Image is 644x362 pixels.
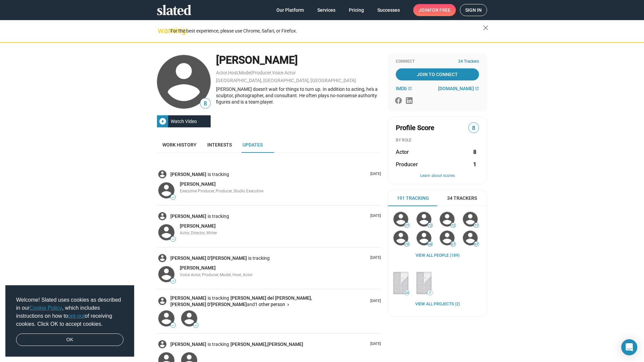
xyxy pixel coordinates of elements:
[247,302,255,307] span: and
[170,341,208,348] a: [PERSON_NAME]
[180,231,217,235] span: Actor, Director, Writer
[438,86,474,91] span: [DOMAIN_NAME]
[469,124,479,133] span: 8
[397,195,429,201] span: 191 Tracking
[377,4,400,16] span: Successes
[438,86,479,91] a: [DOMAIN_NAME]
[16,334,123,346] a: dismiss cookie message
[227,71,228,75] span: ,
[396,59,479,64] div: Connect
[460,4,487,16] a: Sign in
[157,137,202,153] a: Work history
[252,70,271,75] a: Producer
[216,70,227,75] a: Actor
[267,341,303,348] a: [PERSON_NAME]
[349,4,364,16] span: Pricing
[168,115,200,127] div: Watch Video
[267,342,303,347] span: [PERSON_NAME]
[475,86,479,90] mat-icon: open_in_new
[286,302,290,308] mat-icon: keyboard_arrow_right
[170,295,208,301] a: [PERSON_NAME]
[428,242,432,246] span: 68
[343,4,369,16] a: Pricing
[272,70,296,75] a: Voice Actor
[228,70,238,75] a: Host
[216,78,356,83] a: [GEOGRAPHIC_DATA], [GEOGRAPHIC_DATA], [GEOGRAPHIC_DATA]
[396,161,418,168] span: Producer
[368,299,381,304] p: [DATE]
[216,86,381,105] div: [PERSON_NAME] doesn't wait for things to turn up. In addition to acting, he's a sculptor, photogr...
[248,255,271,261] span: is tracking
[396,123,434,132] span: Profile Score
[239,70,252,75] a: Model
[171,195,175,199] span: —
[474,224,479,228] span: 71
[397,68,478,80] span: Join To Connect
[458,59,479,64] span: 34 Trackers
[451,224,455,228] span: 72
[368,172,381,177] p: [DATE]
[415,302,460,307] a: View all Projects (2)
[208,213,230,220] span: is tracking
[230,295,312,301] span: [PERSON_NAME] del [PERSON_NAME],
[159,117,167,125] mat-icon: play_circle_filled
[202,137,237,153] a: Interests
[396,86,407,91] span: IMDb
[68,313,85,319] a: opt-out
[405,242,409,246] span: 70
[180,265,216,271] a: [PERSON_NAME]
[180,181,216,187] span: [PERSON_NAME]
[200,99,210,108] span: 8
[162,142,197,147] span: Work history
[171,237,175,241] span: —
[317,4,335,16] span: Services
[5,285,134,357] div: cookieconsent
[312,4,341,16] a: Services
[170,26,483,36] div: For the best experience, please use Chrome, Safari, or Firefox.
[157,115,211,127] button: Watch Video
[276,4,304,16] span: Our Platform
[447,195,477,201] span: 34 Trackers
[368,214,381,219] p: [DATE]
[207,142,232,147] span: Interests
[451,242,455,246] span: 67
[396,173,479,179] button: Learn about scores
[216,53,381,67] div: [PERSON_NAME]
[170,213,208,220] a: [PERSON_NAME]
[180,273,253,277] span: Voice Actor, Producer, Model, Host, Actor
[368,342,381,347] p: [DATE]
[208,341,230,348] span: is tracking
[473,161,476,168] strong: 1
[170,301,247,308] a: [PERSON_NAME] D'[PERSON_NAME]
[372,4,405,16] a: Successes
[255,301,290,308] button: 1 other person
[243,142,263,147] span: Updates
[428,291,432,295] span: 7
[396,138,479,143] div: BY ROLE
[208,171,230,178] span: is tracking
[405,291,409,295] span: 24
[252,71,252,75] span: ,
[180,181,216,187] a: [PERSON_NAME]
[429,4,450,16] span: for free
[158,26,166,35] mat-icon: warning
[194,323,198,327] span: —
[171,279,175,283] span: —
[237,137,268,153] a: Updates
[396,86,412,91] a: IMDb
[465,4,482,16] span: Sign in
[271,4,309,16] a: Our Platform
[474,242,479,246] span: 67
[473,148,476,156] strong: 8
[368,255,381,260] p: [DATE]
[416,253,460,258] a: View all People (189)
[238,71,239,75] span: ,
[170,302,247,307] span: [PERSON_NAME] D'[PERSON_NAME]
[170,255,248,261] a: [PERSON_NAME] D'[PERSON_NAME]
[271,71,272,75] span: ,
[16,296,123,328] span: Welcome! Slated uses cookies as described in our , which includes instructions on how to of recei...
[170,171,208,178] a: [PERSON_NAME]
[408,86,412,90] mat-icon: open_in_new
[180,189,263,193] span: Executive Producer, Producer, Studio Executive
